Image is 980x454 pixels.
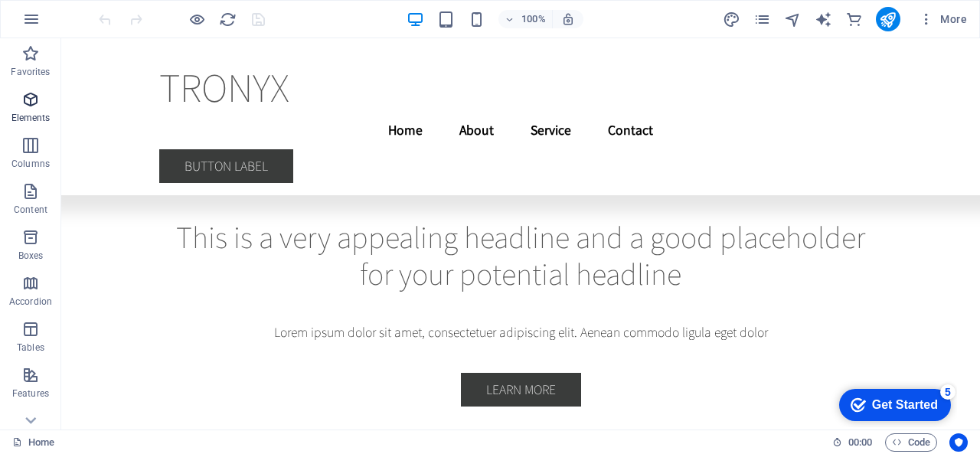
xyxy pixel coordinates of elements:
[498,10,553,28] button: 100%
[11,112,51,124] p: Elements
[845,10,864,28] button: commerce
[753,11,771,28] i: Pages (Ctrl+Alt+S)
[859,436,861,448] span: :
[723,10,741,28] button: design
[561,12,575,26] i: On resize automatically adjust zoom level to fit chosen device.
[17,341,44,354] p: Tables
[12,387,49,400] p: Features
[188,10,206,28] button: Click here to leave preview mode and continue editing
[815,11,832,28] i: AI Writer
[9,296,52,308] p: Accordion
[832,433,873,452] h6: Session time
[18,250,44,262] p: Boxes
[14,204,47,216] p: Content
[113,3,129,18] div: 5
[949,433,968,452] button: Usercentrics
[218,10,237,28] button: reload
[784,11,802,28] i: Navigator
[913,7,973,31] button: More
[845,11,863,28] i: Commerce
[876,7,900,31] button: publish
[753,10,772,28] button: pages
[12,8,124,40] div: Get Started 5 items remaining, 0% complete
[892,433,930,452] span: Code
[723,11,740,28] i: Design (Ctrl+Alt+Y)
[885,433,937,452] button: Code
[521,10,546,28] h6: 100%
[11,66,50,78] p: Favorites
[12,433,54,452] a: Click to cancel selection. Double-click to open Pages
[848,433,872,452] span: 00 00
[11,158,50,170] p: Columns
[784,10,802,28] button: navigator
[219,11,237,28] i: Reload page
[815,10,833,28] button: text_generator
[879,11,897,28] i: Publish
[45,17,111,31] div: Get Started
[919,11,967,27] span: More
